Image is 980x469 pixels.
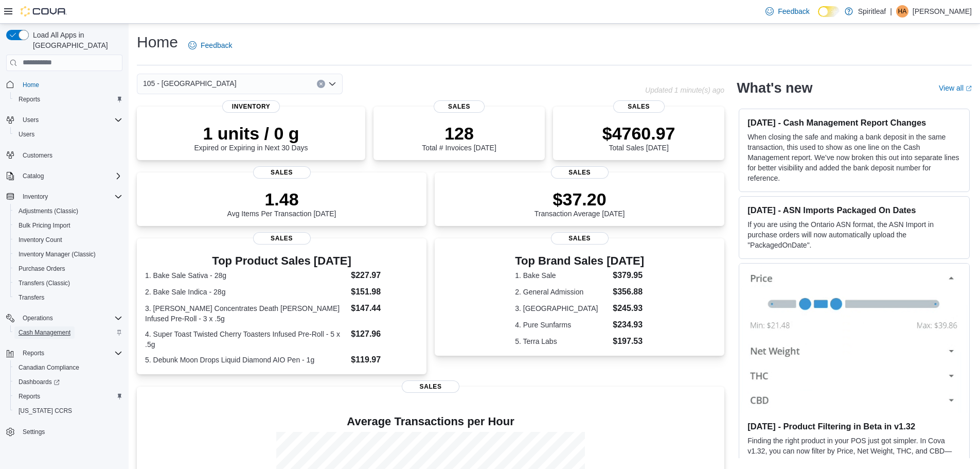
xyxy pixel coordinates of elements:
[613,100,665,113] span: Sales
[145,415,716,428] h4: Average Transactions per Hour
[534,189,625,218] div: Transaction Average [DATE]
[23,193,48,201] span: Inventory
[23,172,44,180] span: Catalog
[19,207,78,215] span: Adjustments (Classic)
[14,263,69,275] a: Purchase Orders
[422,123,496,152] div: Total # Invoices [DATE]
[14,128,122,141] span: Users
[253,232,311,245] span: Sales
[551,166,609,179] span: Sales
[2,148,127,163] button: Customers
[534,189,625,210] p: $37.20
[645,86,724,94] p: Updated 1 minute(s) ago
[761,1,813,22] a: Feedback
[939,84,972,92] a: View allExternal link
[14,248,100,260] a: Inventory Manager (Classic)
[351,286,418,298] dd: $151.98
[19,347,48,359] button: Reports
[19,236,62,244] span: Inventory Count
[10,204,127,218] button: Adjustments (Classic)
[201,40,232,50] span: Feedback
[19,250,96,258] span: Inventory Manager (Classic)
[19,279,70,287] span: Transfers (Classic)
[10,233,127,247] button: Inventory Count
[14,376,122,388] span: Dashboards
[613,302,644,315] dd: $245.93
[23,349,44,357] span: Reports
[19,378,60,386] span: Dashboards
[145,287,347,297] dt: 2. Bake Sale Indica - 28g
[14,326,122,339] span: Cash Management
[19,79,43,91] a: Home
[19,312,122,324] span: Operations
[21,6,67,16] img: Cova
[19,392,40,401] span: Reports
[14,405,122,417] span: Washington CCRS
[351,269,418,282] dd: $227.97
[19,328,70,337] span: Cash Management
[14,128,39,141] a: Users
[14,277,74,289] a: Transfers (Classic)
[145,329,347,350] dt: 4. Super Toast Twisted Cherry Toasters Infused Pre-Roll - 5 x .5g
[23,428,45,436] span: Settings
[19,78,122,91] span: Home
[14,263,122,275] span: Purchase Orders
[19,170,122,182] span: Catalog
[328,80,336,88] button: Open list of options
[402,380,459,393] span: Sales
[14,234,122,246] span: Inventory Count
[10,262,127,276] button: Purchase Orders
[10,360,127,375] button: Canadian Compliance
[19,149,57,162] a: Customers
[515,320,609,330] dt: 4. Pure Sunfarms
[613,319,644,331] dd: $234.93
[14,93,44,106] a: Reports
[253,166,311,179] span: Sales
[2,169,127,183] button: Catalog
[6,73,122,466] nav: Complex example
[19,130,34,138] span: Users
[317,80,325,88] button: Clear input
[747,421,961,431] h3: [DATE] - Product Filtering in Beta in v1.32
[351,302,418,315] dd: $147.44
[747,132,961,183] p: When closing the safe and making a bank deposit in the same transaction, this used to show as one...
[515,336,609,346] dt: 5. Terra Labs
[23,116,39,124] span: Users
[858,5,886,18] p: Spiritleaf
[14,390,122,403] span: Reports
[14,405,76,417] a: [US_STATE] CCRS
[422,123,496,144] p: 128
[14,219,122,232] span: Bulk Pricing Import
[227,189,336,210] p: 1.48
[434,100,485,113] span: Sales
[747,219,961,250] p: If you are using the Ontario ASN format, the ASN Import in purchase orders will now automatically...
[145,355,347,365] dt: 5. Debunk Moon Drops Liquid Diamond AIO Pen - 1g
[222,100,280,113] span: Inventory
[14,390,44,403] a: Reports
[351,354,418,366] dd: $119.97
[515,270,609,281] dt: 1. Bake Sale
[14,205,82,217] a: Adjustments (Classic)
[890,5,892,18] p: |
[14,376,64,388] a: Dashboards
[145,303,347,324] dt: 3. [PERSON_NAME] Concentrates Death [PERSON_NAME] Infused Pre-Roll - 3 x .5g
[351,328,418,340] dd: $127.96
[613,335,644,348] dd: $197.53
[818,17,818,18] span: Dark Mode
[29,30,122,50] span: Load All Apps in [GEOGRAPHIC_DATA]
[896,5,908,18] div: Holly A
[966,85,972,92] svg: External link
[10,404,127,418] button: [US_STATE] CCRS
[19,221,70,230] span: Bulk Pricing Import
[19,190,52,203] button: Inventory
[913,5,972,18] p: [PERSON_NAME]
[551,232,609,245] span: Sales
[818,6,840,17] input: Dark Mode
[145,270,347,281] dt: 1. Bake Sale Sativa - 28g
[14,361,122,374] span: Canadian Compliance
[19,265,65,273] span: Purchase Orders
[2,424,127,439] button: Settings
[19,114,122,126] span: Users
[737,80,812,96] h2: What's new
[19,425,122,438] span: Settings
